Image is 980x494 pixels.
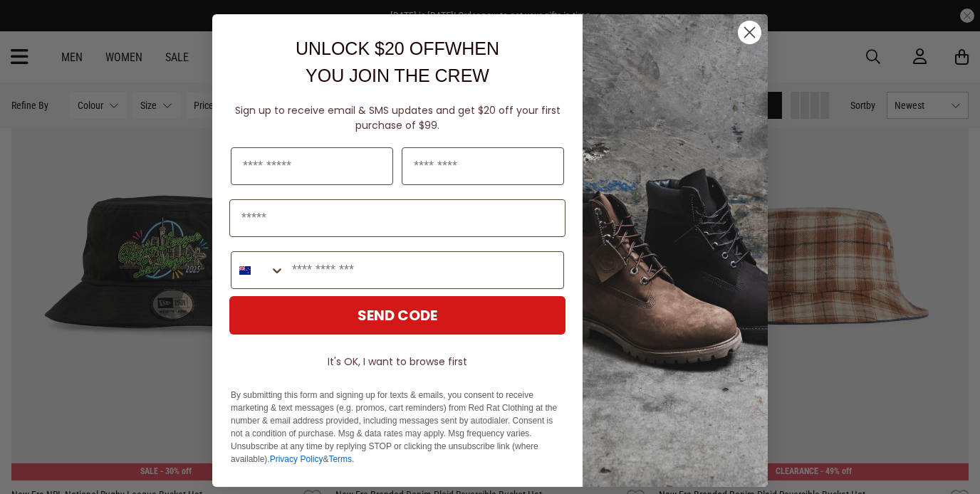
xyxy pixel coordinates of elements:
a: Terms [328,454,352,464]
input: First Name [231,147,393,185]
button: Open LiveChat chat widget [11,6,54,48]
button: SEND CODE [229,296,565,335]
button: It's OK, I want to browse first [229,349,565,374]
span: UNLOCK $20 OFF [296,38,445,58]
img: New Zealand [239,265,251,276]
a: Privacy Policy [270,454,323,464]
p: By submitting this form and signing up for texts & emails, you consent to receive marketing & tex... [231,389,564,466]
input: Email [229,199,565,237]
button: Search Countries [231,252,285,288]
span: WHEN [445,38,499,58]
span: Sign up to receive email & SMS updates and get $20 off your first purchase of $99. [235,103,561,132]
img: f7662613-148e-4c88-9575-6c6b5b55a647.jpeg [583,14,768,487]
button: Close dialog [737,20,762,45]
span: YOU JOIN THE CREW [306,65,489,85]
